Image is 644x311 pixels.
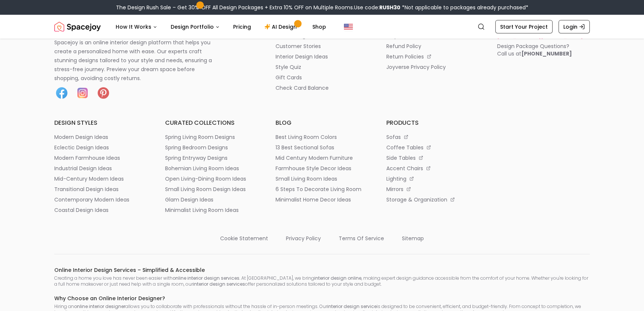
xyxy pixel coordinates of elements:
b: [PHONE_NUMBER] [521,50,571,57]
a: lighting [386,175,479,183]
a: modern farmhouse ideas [54,154,147,162]
b: RUSH30 [379,4,400,11]
nav: Main [110,19,332,34]
p: 13 best sectional sofas [276,144,334,151]
strong: interior design services [193,281,245,287]
p: check card balance [276,84,329,92]
h6: curated collections [165,118,258,127]
a: spring entryway designs [165,154,258,162]
p: refund policy [386,42,421,50]
p: spring entryway designs [165,154,228,162]
p: glam design ideas [165,196,213,203]
a: 13 best sectional sofas [276,144,368,151]
a: terms of service [339,232,384,242]
p: Creating a home you love has never been easier with . At [GEOGRAPHIC_DATA], we bring , making exp... [54,275,590,287]
p: industrial design ideas [54,165,112,172]
p: spring living room designs [165,133,235,141]
a: AI Design [258,19,305,34]
a: sofas [386,133,479,141]
p: style quiz [276,63,301,71]
a: accent chairs [386,165,479,172]
img: Pinterest icon [96,86,111,101]
a: Design Package Questions?Call us at[PHONE_NUMBER] [497,42,590,57]
a: return policies [386,53,479,60]
img: United States [344,22,353,31]
p: storage & organization [386,196,447,203]
p: small living room ideas [276,175,337,183]
a: mid century modern furniture [276,154,368,162]
a: industrial design ideas [54,165,147,172]
a: check card balance [276,84,368,92]
h6: products [386,118,479,127]
a: style quiz [276,63,368,71]
p: coastal design ideas [54,206,109,214]
p: mid century modern furniture [276,154,353,162]
p: customer stories [276,42,321,50]
a: Login [558,20,590,34]
a: privacy policy [286,232,321,242]
a: farmhouse style decor ideas [276,165,368,172]
a: sitemap [402,232,424,242]
img: Spacejoy Logo [54,19,101,34]
a: contemporary modern ideas [54,196,147,203]
a: modern design ideas [54,133,147,141]
a: Shop [306,19,332,34]
img: Facebook icon [54,86,69,101]
a: minimalist home decor ideas [276,196,368,203]
p: accent chairs [386,165,423,172]
nav: Global [54,15,590,39]
strong: interior design service [327,303,377,310]
a: best living room colors [276,133,368,141]
p: terms of service [339,235,384,242]
p: transitional design ideas [54,185,119,193]
a: small living room ideas [276,175,368,183]
a: glam design ideas [165,196,258,203]
a: mirrors [386,185,479,193]
a: Start Your Project [495,20,553,34]
a: mid-century modern ideas [54,175,147,183]
p: lighting [386,175,406,183]
p: minimalist living room ideas [165,206,239,214]
p: Spacejoy is an online interior design platform that helps you create a personalized home with eas... [54,38,221,83]
div: The Design Rush Sale – Get 30% OFF All Design Packages + Extra 10% OFF on Multiple Rooms. [116,4,528,11]
button: How It Works [110,19,163,34]
a: coastal design ideas [54,206,147,214]
a: coffee tables [386,144,479,151]
p: contemporary modern ideas [54,196,129,203]
a: cookie statement [220,232,268,242]
strong: interior design online [314,275,361,281]
p: gift cards [276,74,302,81]
button: Design Portfolio [165,19,226,34]
p: interior design ideas [276,53,328,60]
p: minimalist home decor ideas [276,196,351,203]
p: farmhouse style decor ideas [276,165,351,172]
a: spring bedroom designs [165,144,258,151]
p: coffee tables [386,144,424,151]
p: privacy policy [286,235,321,242]
p: sitemap [402,235,424,242]
div: Design Package Questions? Call us at [497,42,571,57]
p: return policies [386,53,424,60]
p: sofas [386,133,401,141]
p: side tables [386,154,416,162]
p: spring bedroom designs [165,144,228,151]
a: spring living room designs [165,133,258,141]
a: minimalist living room ideas [165,206,258,214]
a: customer stories [276,42,368,50]
a: Spacejoy [54,19,101,34]
a: refund policy [386,42,479,50]
span: Use code: [354,4,400,11]
a: 6 steps to decorate living room [276,185,368,193]
span: *Not applicable to packages already purchased* [400,4,528,11]
p: mirrors [386,185,403,193]
p: bohemian living room ideas [165,165,239,172]
a: small living room design ideas [165,185,258,193]
p: cookie statement [220,235,268,242]
img: Instagram icon [75,86,90,101]
p: modern farmhouse ideas [54,154,120,162]
h6: Why Choose an Online Interior Designer? [54,295,590,302]
a: storage & organization [386,196,479,203]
